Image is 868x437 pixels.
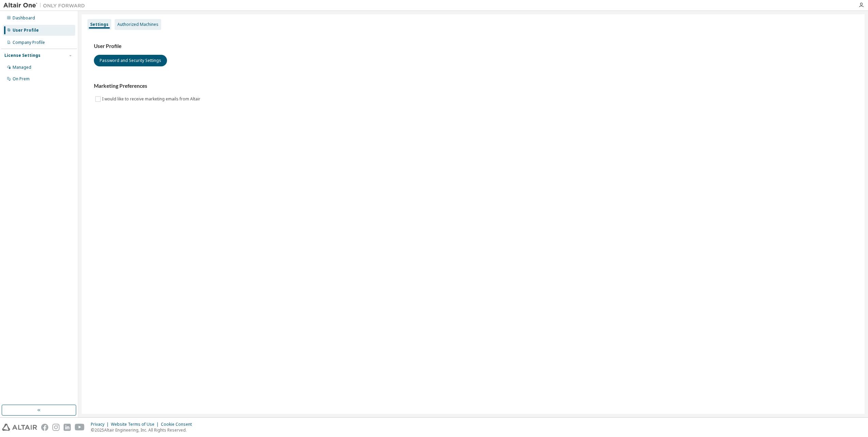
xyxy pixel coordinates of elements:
[91,427,196,433] p: © 2025 Altair Engineering, Inc. All Rights Reserved.
[102,95,202,103] label: I would like to receive marketing emails from Altair
[117,22,158,27] div: Authorized Machines
[94,43,852,50] h3: User Profile
[52,424,60,431] img: instagram.svg
[75,424,85,431] img: youtube.svg
[111,422,161,427] div: Website Terms of Use
[13,40,45,45] div: Company Profile
[13,65,31,70] div: Managed
[13,76,30,82] div: On Prem
[3,2,88,9] img: Altair One
[94,83,852,90] h3: Marketing Preferences
[90,22,108,27] div: Settings
[13,28,39,33] div: User Profile
[161,422,196,427] div: Cookie Consent
[13,15,35,21] div: Dashboard
[41,424,48,431] img: facebook.svg
[4,53,40,58] div: License Settings
[91,422,111,427] div: Privacy
[94,55,167,66] button: Password and Security Settings
[64,424,71,431] img: linkedin.svg
[2,424,37,431] img: altair_logo.svg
